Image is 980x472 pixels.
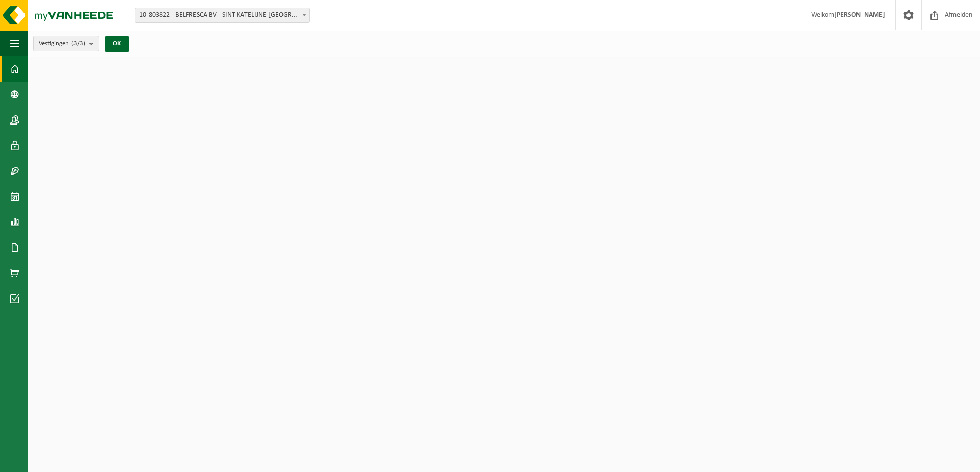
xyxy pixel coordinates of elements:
[105,36,129,52] button: OK
[834,11,885,19] strong: [PERSON_NAME]
[71,40,85,47] count: (3/3)
[135,8,309,22] span: 10-803822 - BELFRESCA BV - SINT-KATELIJNE-WAVER
[33,36,99,51] button: Vestigingen(3/3)
[39,36,85,52] span: Vestigingen
[135,8,310,23] span: 10-803822 - BELFRESCA BV - SINT-KATELIJNE-WAVER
